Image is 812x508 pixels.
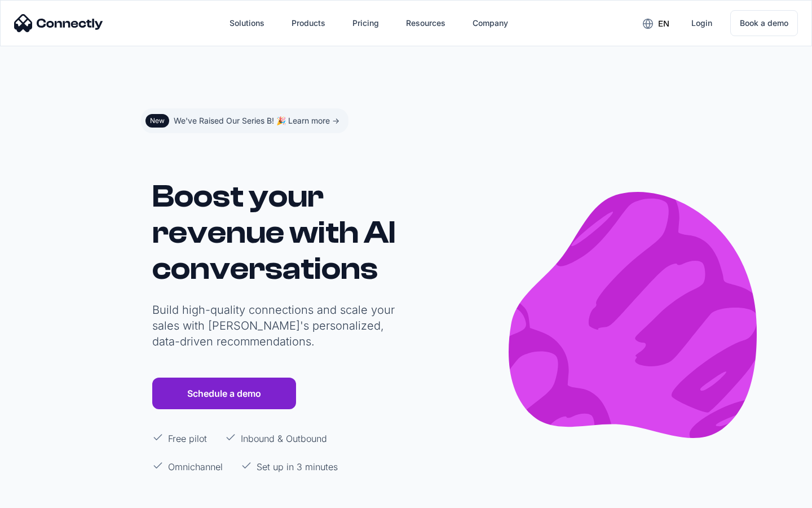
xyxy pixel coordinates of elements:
[14,14,103,32] img: Connectly Logo
[691,15,712,31] div: Login
[730,10,798,36] a: Book a demo
[168,460,223,474] p: Omnichannel
[152,178,400,287] h1: Boost your revenue with AI conversations
[658,16,669,32] div: en
[682,10,721,37] a: Login
[152,302,400,349] p: Build high-quality connections and scale your sales with [PERSON_NAME]'s personalized, data-drive...
[168,432,207,445] p: Free pilot
[343,10,388,37] a: Pricing
[292,15,325,31] div: Products
[230,15,264,31] div: Solutions
[257,460,338,474] p: Set up in 3 minutes
[11,487,68,504] aside: Language selected: English
[23,488,68,504] ul: Language list
[141,108,348,133] a: NewWe've Raised Our Series B! 🎉 Learn more ->
[152,378,296,409] a: Schedule a demo
[352,15,379,31] div: Pricing
[473,15,508,31] div: Company
[150,116,165,125] div: New
[174,113,339,129] div: We've Raised Our Series B! 🎉 Learn more ->
[406,15,445,31] div: Resources
[241,432,327,445] p: Inbound & Outbound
